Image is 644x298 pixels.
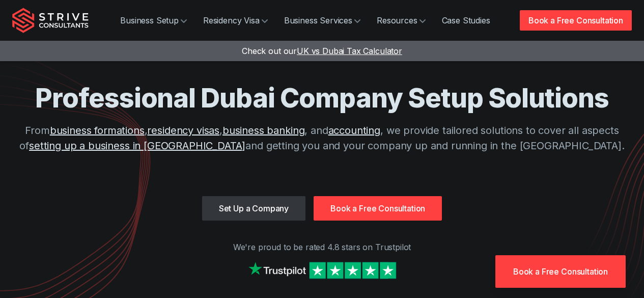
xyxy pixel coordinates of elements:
[202,196,305,221] a: Set Up a Company
[50,124,145,137] a: business formations
[242,46,402,56] a: Check out ourUK vs Dubai Tax Calculator
[12,123,632,153] p: From , , , and , we provide tailored solutions to cover all aspects of and getting you and your c...
[495,255,626,288] a: Book a Free Consultation
[147,124,219,137] a: residency visas
[12,82,632,115] h1: Professional Dubai Company Setup Solutions
[195,10,276,31] a: Residency Visa
[112,10,195,31] a: Business Setup
[369,10,434,31] a: Resources
[314,196,442,221] a: Book a Free Consultation
[328,124,380,137] a: accounting
[222,124,304,137] a: business banking
[246,259,399,281] img: Strive on Trustpilot
[434,10,498,31] a: Case Studies
[276,10,369,31] a: Business Services
[12,241,632,253] p: We're proud to be rated 4.8 stars on Trustpilot
[29,140,245,152] a: setting up a business in [GEOGRAPHIC_DATA]
[12,8,89,33] img: Strive Consultants
[297,46,402,56] span: UK vs Dubai Tax Calculator
[520,10,632,31] a: Book a Free Consultation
